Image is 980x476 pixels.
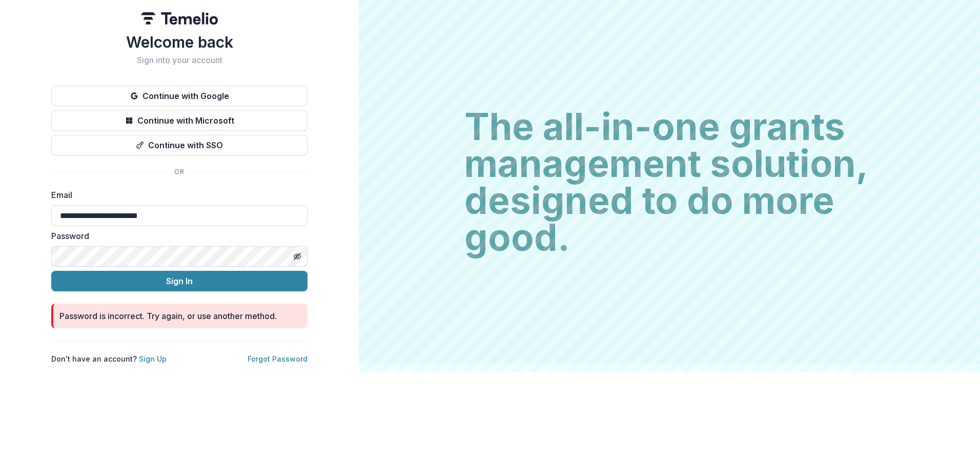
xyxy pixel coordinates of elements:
a: Forgot Password [248,354,308,363]
button: Continue with Microsoft [51,110,308,131]
label: Email [51,189,301,201]
button: Toggle password visibility [289,248,305,265]
button: Sign In [51,271,308,291]
p: Don't have an account? [51,353,167,364]
div: Password is incorrect. Try again, or use another method. [59,310,277,322]
button: Continue with SSO [51,135,308,155]
a: Sign Up [139,354,167,363]
h1: Welcome back [51,33,308,51]
button: Continue with Google [51,86,308,106]
h2: Sign into your account [51,55,308,65]
label: Password [51,230,301,242]
img: Temelio [141,12,218,25]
